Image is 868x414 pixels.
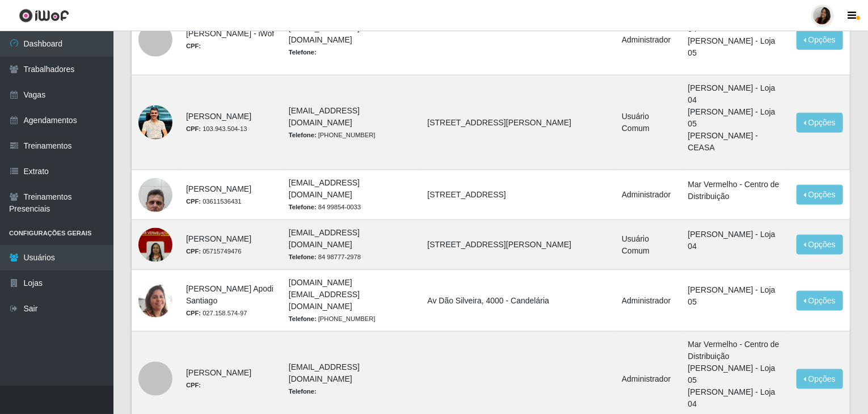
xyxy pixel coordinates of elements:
strong: Telefone: [289,388,317,395]
td: [PERSON_NAME] [179,75,282,170]
li: [PERSON_NAME] - Loja 05 [688,284,783,308]
li: [PERSON_NAME] - Loja 04 [688,386,783,410]
td: Usuário Comum [615,75,681,170]
strong: CPF: [186,43,201,49]
li: [PERSON_NAME] - Loja 04 [688,82,783,106]
strong: Telefone: [289,204,317,210]
small: 103.943.504-13 [186,125,247,132]
li: Mar Vermelho - Centro de Distribuição [688,339,783,362]
small: 84 99854-0033 [289,204,361,210]
strong: CPF: [186,125,201,132]
td: [STREET_ADDRESS] [421,170,616,220]
td: [STREET_ADDRESS][PERSON_NAME] [421,75,616,170]
td: [EMAIL_ADDRESS][DOMAIN_NAME] [282,75,421,170]
strong: CPF: [186,198,201,205]
strong: CPF: [186,382,201,388]
button: Opções [797,30,843,50]
small: 03611536431 [186,198,242,205]
td: Usuário Comum [615,220,681,270]
strong: Telefone: [289,49,317,56]
td: [EMAIL_ADDRESS][DOMAIN_NAME] [282,170,421,220]
strong: Telefone: [289,315,317,322]
small: [PHONE_NUMBER] [289,315,376,322]
strong: CPF: [186,310,201,316]
img: CoreUI Logo [19,9,69,23]
li: [PERSON_NAME] - Loja 04 [688,229,783,252]
small: 027.158.574-97 [186,310,247,316]
td: Administrador [615,170,681,220]
strong: Telefone: [289,254,317,260]
td: [EMAIL_ADDRESS][DOMAIN_NAME] [282,220,421,270]
button: Opções [797,291,843,311]
li: [PERSON_NAME] - CEASA [688,130,783,154]
small: [PHONE_NUMBER] [289,132,376,138]
td: [DOMAIN_NAME][EMAIL_ADDRESS][DOMAIN_NAME] [282,270,421,332]
small: 84 98777-2978 [289,254,361,260]
strong: Telefone: [289,132,317,138]
td: [PERSON_NAME] Apodi Santiago [179,270,282,332]
li: [PERSON_NAME] - Loja 05 [688,362,783,386]
td: [STREET_ADDRESS][PERSON_NAME] [421,220,616,270]
li: Mar Vermelho - Centro de Distribuição [688,179,783,202]
td: Administrador [615,270,681,332]
button: Opções [797,185,843,205]
small: 05715749476 [186,248,242,255]
button: Opções [797,113,843,133]
li: [PERSON_NAME] - Loja 05 [688,106,783,130]
button: Opções [797,235,843,255]
td: [PERSON_NAME] [179,220,282,270]
td: Administrador [615,5,681,75]
button: Opções [797,369,843,389]
td: [PERSON_NAME] - iWof [179,5,282,75]
td: Av Dão Silveira, 4000 - Candelária [421,270,616,332]
li: [PERSON_NAME] - Loja 05 [688,35,783,59]
strong: CPF: [186,248,201,255]
td: [PERSON_NAME] [179,170,282,220]
td: [EMAIL_ADDRESS][DOMAIN_NAME] [282,5,421,75]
